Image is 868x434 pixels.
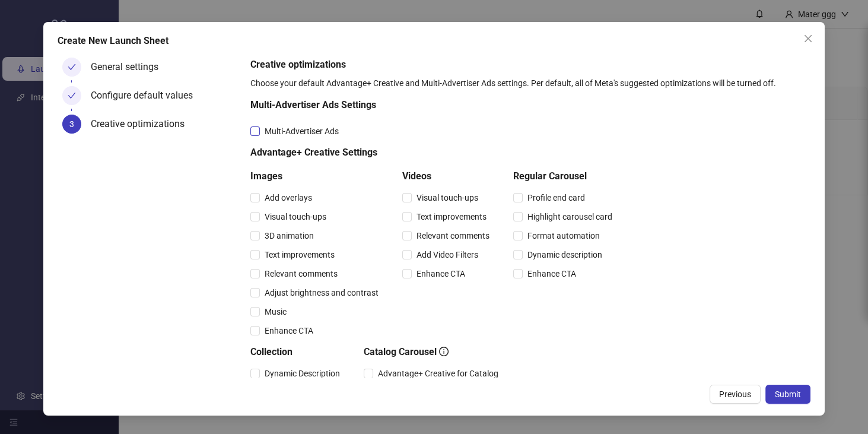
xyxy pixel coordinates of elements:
[91,86,202,105] div: Configure default values
[24,104,214,125] p: How can we help?
[775,389,801,399] span: Submit
[260,305,291,318] span: Music
[69,119,74,129] span: 3
[250,169,383,183] h5: Images
[250,145,617,160] h5: Advantage+ Creative Settings
[523,229,605,242] span: Format automation
[412,229,494,242] span: Relevant comments
[250,98,617,112] h5: Multi-Advertiser Ads Settings
[523,210,617,223] span: Highlight carousel card
[523,248,607,261] span: Dynamic description
[799,29,818,48] button: Close
[412,191,483,204] span: Visual touch-ups
[68,63,76,71] span: check
[260,191,317,204] span: Add overlays
[260,286,383,299] span: Adjust brightness and contrast
[412,210,491,223] span: Text improvements
[260,229,319,242] span: 3D animation
[250,345,345,359] h5: Collection
[719,389,751,399] span: Previous
[91,115,194,134] div: Creative optimizations
[158,392,199,401] span: Messages
[250,58,806,72] h5: Creative optimizations
[765,385,810,404] button: Submit
[412,267,470,280] span: Enhance CTA
[513,169,617,183] h5: Regular Carousel
[710,385,761,404] button: Previous
[412,248,483,261] span: Add Video Filters
[250,77,806,90] div: Choose your default Advantage+ Creative and Multi-Advertiser Ads settings. Per default, all of Me...
[91,58,168,77] div: General settings
[523,267,581,280] span: Enhance CTA
[523,191,590,204] span: Profile end card
[260,210,331,223] span: Visual touch-ups
[68,91,76,100] span: check
[803,34,813,43] span: close
[260,248,339,261] span: Text improvements
[58,34,810,48] div: Create New Launch Sheet
[439,347,449,356] span: info-circle
[46,392,72,401] span: Home
[260,125,344,138] span: Multi-Advertiser Ads
[24,84,214,104] p: Hi Mater 👋
[260,367,345,380] span: Dynamic Description
[119,363,237,410] button: Messages
[204,19,225,40] div: Close
[364,345,503,359] h5: Catalog Carousel
[402,169,494,183] h5: Videos
[373,367,503,380] span: Advantage+ Creative for Catalog
[260,267,342,280] span: Relevant comments
[260,324,318,337] span: Enhance CTA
